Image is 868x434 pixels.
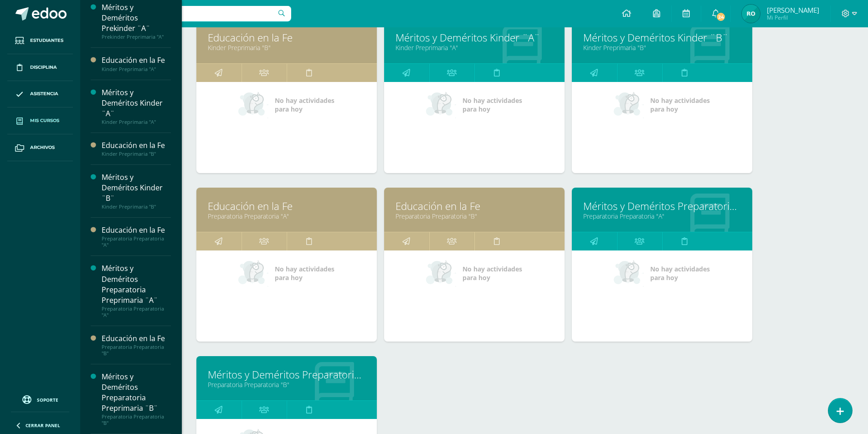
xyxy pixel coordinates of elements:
[102,235,171,248] div: Preparatoria Preparatoria "A"
[11,393,69,405] a: Soporte
[208,43,365,52] a: Kinder Preprimaria "B"
[102,333,171,344] div: Educación en la Fe
[462,265,522,282] span: No hay actividades para hoy
[7,81,73,108] a: Asistencia
[716,12,726,22] span: 24
[102,306,171,318] div: Preparatoria Preparatoria "A"
[30,37,63,44] span: Estudiantes
[614,91,644,118] img: no_activities_small.png
[102,204,171,210] div: Kinder Preprimaria "B"
[208,368,365,382] a: Méritos y Deméritos Preparatoria Preprimaria ¨B¨
[30,64,57,71] span: Disciplina
[238,91,268,118] img: no_activities_small.png
[102,263,171,318] a: Méritos y Deméritos Preparatoria Preprimaria ¨A¨Preparatoria Preparatoria "A"
[102,372,171,414] div: Méritos y Deméritos Preparatoria Preprimaria ¨B¨
[395,212,553,220] a: Preparatoria Preparatoria "B"
[7,107,73,134] a: Mis cursos
[614,260,644,287] img: no_activities_small.png
[102,414,171,426] div: Preparatoria Preparatoria "B"
[650,265,710,282] span: No hay actividades para hoy
[742,5,760,23] img: 8d48db53a1f9df0430cdaa67bcb0c1b1.png
[102,119,171,125] div: Kinder Preprimaria "A"
[102,2,171,34] div: Méritos y Deméritos Prekinder ¨A¨
[208,380,365,389] a: Preparatoria Preparatoria "B"
[102,55,171,66] div: Educación en la Fe
[102,2,171,40] a: Méritos y Deméritos Prekinder ¨A¨Prekinder Preprimaria "A"
[395,199,553,213] a: Educación en la Fe
[7,54,73,81] a: Disciplina
[238,260,268,287] img: no_activities_small.png
[102,263,171,305] div: Méritos y Deméritos Preparatoria Preprimaria ¨A¨
[37,397,58,403] span: Soporte
[30,90,58,97] span: Asistencia
[26,422,60,429] span: Cerrar panel
[462,96,522,113] span: No hay actividades para hoy
[767,5,819,15] span: [PERSON_NAME]
[208,212,365,220] a: Preparatoria Preparatoria "A"
[426,91,456,118] img: no_activities_small.png
[102,372,171,426] a: Méritos y Deméritos Preparatoria Preprimaria ¨B¨Preparatoria Preparatoria "B"
[395,43,553,52] a: Kinder Preprimaria "A"
[102,225,171,248] a: Educación en la FePreparatoria Preparatoria "A"
[583,199,741,213] a: Méritos y Deméritos Preparatoria Preprimaria ¨A¨
[7,134,73,161] a: Archivos
[102,151,171,157] div: Kinder Preprimaria "B"
[275,265,334,282] span: No hay actividades para hoy
[102,66,171,72] div: Kinder Preprimaria "A"
[767,14,819,21] span: Mi Perfil
[275,96,334,113] span: No hay actividades para hoy
[102,87,171,119] div: Méritos y Deméritos Kinder ¨A¨
[583,43,741,52] a: Kinder Preprimaria "B"
[208,31,365,45] a: Educación en la Fe
[102,344,171,357] div: Preparatoria Preparatoria "B"
[583,31,741,45] a: Méritos y Deméritos Kinder ¨B¨
[30,117,59,124] span: Mis cursos
[102,172,171,210] a: Méritos y Deméritos Kinder ¨B¨Kinder Preprimaria "B"
[583,212,741,220] a: Preparatoria Preparatoria "A"
[102,225,171,235] div: Educación en la Fe
[395,31,553,45] a: Méritos y Deméritos Kinder ¨A¨
[208,199,365,213] a: Educación en la Fe
[102,172,171,204] div: Méritos y Deméritos Kinder ¨B¨
[102,87,171,125] a: Méritos y Deméritos Kinder ¨A¨Kinder Preprimaria "A"
[30,144,55,151] span: Archivos
[102,140,171,151] div: Educación en la Fe
[7,27,73,54] a: Estudiantes
[426,260,456,287] img: no_activities_small.png
[102,55,171,72] a: Educación en la FeKinder Preprimaria "A"
[102,34,171,40] div: Prekinder Preprimaria "A"
[650,96,710,113] span: No hay actividades para hoy
[102,140,171,157] a: Educación en la FeKinder Preprimaria "B"
[102,333,171,357] a: Educación en la FePreparatoria Preparatoria "B"
[86,6,291,21] input: Busca un usuario...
